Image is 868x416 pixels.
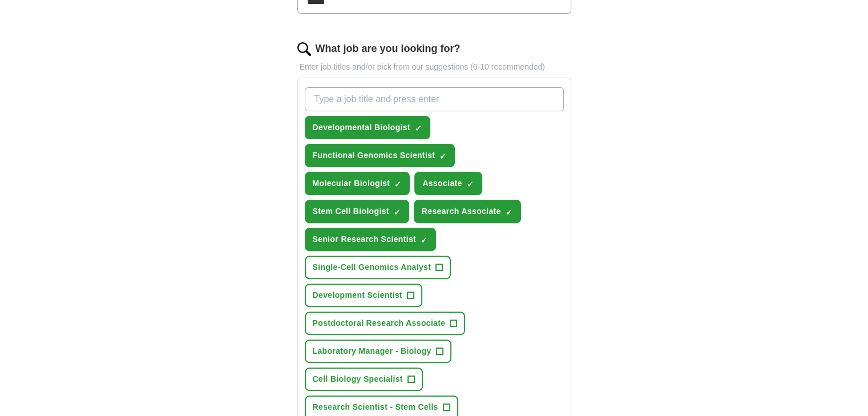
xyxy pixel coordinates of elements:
label: What job are you looking for? [316,41,461,56]
span: ✓ [421,236,427,245]
span: Cell Biology Specialist [313,373,403,385]
span: Associate [422,177,462,189]
button: Postdoctoral Research Associate [305,312,466,335]
span: ✓ [415,124,422,133]
button: Single-Cell Genomics Analyst [305,256,451,279]
p: Enter job titles and/or pick from our suggestions (6-10 recommended) [297,61,571,73]
span: Senior Research Scientist [313,233,417,245]
span: ✓ [506,208,512,217]
button: Molecular Biologist✓ [305,172,410,195]
button: Development Scientist [305,284,423,307]
span: Developmental Biologist [313,122,410,134]
span: Research Scientist - Stem Cells [313,401,438,413]
span: Development Scientist [313,289,403,301]
span: ✓ [467,180,474,189]
button: Developmental Biologist✓ [305,116,430,139]
span: Single-Cell Genomics Analyst [313,261,431,273]
button: Cell Biology Specialist [305,367,423,391]
span: Laboratory Manager - Biology [313,345,431,357]
span: Postdoctoral Research Associate [313,317,446,329]
span: Stem Cell Biologist [313,205,389,217]
span: ✓ [394,180,401,189]
button: Associate✓ [414,172,482,195]
span: Molecular Biologist [313,177,390,189]
span: ✓ [439,152,446,161]
span: Functional Genomics Scientist [313,150,435,161]
button: Stem Cell Biologist✓ [305,200,409,223]
button: Research Associate✓ [414,200,521,223]
button: Senior Research Scientist✓ [305,228,437,251]
button: Functional Genomics Scientist✓ [305,144,455,167]
button: Laboratory Manager - Biology [305,340,451,363]
span: Research Associate [422,205,501,217]
span: ✓ [394,208,401,217]
input: Type a job title and press enter [305,87,564,111]
img: search.png [297,42,311,56]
